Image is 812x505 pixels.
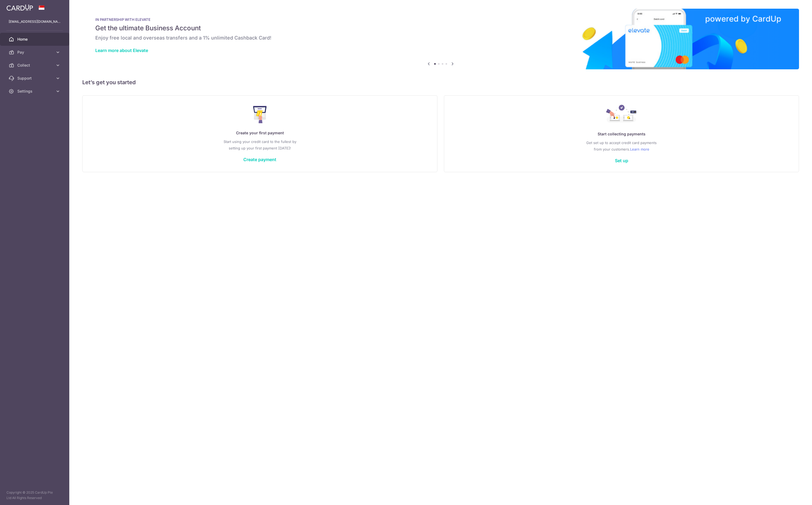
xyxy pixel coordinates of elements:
[82,9,799,69] img: Renovation banner
[455,131,788,137] p: Start collecting payments
[17,76,53,81] span: Support
[615,158,628,163] a: Set up
[630,146,649,152] a: Learn more
[6,4,33,11] img: CardUp
[95,35,786,41] h6: Enjoy free local and overseas transfers and a 1% unlimited Cashback Card!
[243,157,276,162] a: Create payment
[253,106,267,123] img: Make Payment
[82,78,799,87] h5: Let’s get you started
[455,139,788,152] p: Get set up to accept credit card payments from your customers.
[17,50,53,55] span: Pay
[93,138,426,151] p: Start using your credit card to the fullest by setting up your first payment [DATE]!
[95,48,148,53] a: Learn more about Elevate
[9,19,61,24] p: [EMAIL_ADDRESS][DOMAIN_NAME]
[17,63,53,68] span: Collect
[93,130,426,136] p: Create your first payment
[95,24,786,32] h5: Get the ultimate Business Account
[606,105,637,124] img: Collect Payment
[17,89,53,94] span: Settings
[95,17,786,22] p: IN PARTNERSHIP WITH ELEVATE
[17,37,53,42] span: Home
